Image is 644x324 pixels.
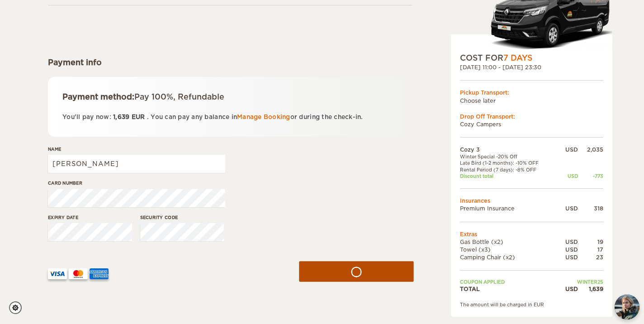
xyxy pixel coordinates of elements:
td: Extras [460,230,603,238]
div: 2,035 [578,146,603,153]
div: -773 [578,173,603,179]
div: Payment info [48,57,412,68]
div: 23 [578,253,603,261]
div: 17 [578,246,603,253]
span: EUR [132,114,145,120]
div: COST FOR [460,52,603,63]
div: Payment method: [62,91,398,102]
div: Drop Off Transport: [460,113,603,120]
a: Cookie settings [9,301,28,314]
div: [DATE] 11:00 - [DATE] 23:30 [460,63,603,71]
div: USD [557,246,578,253]
td: WINTER25 [557,279,603,285]
img: Freyja at Cozy Campers [615,295,639,319]
td: Winter Special -20% Off [460,153,557,160]
td: TOTAL [460,285,557,293]
img: mastercard [69,268,88,279]
div: 318 [578,205,603,212]
div: 19 [578,238,603,246]
span: Pay 100%, Refundable [134,92,224,101]
img: AMEX [90,268,109,279]
td: Gas Bottle (x2) [460,238,557,246]
td: Cozy Campers [460,120,603,128]
div: The amount will be charged in EUR [460,301,603,308]
div: USD [557,238,578,246]
span: 1,639 [113,114,129,120]
div: USD [557,253,578,261]
div: USD [557,146,578,153]
label: Card number [48,180,225,186]
a: Manage Booking [237,114,290,120]
td: Cozy 3 [460,146,557,153]
div: 1,639 [578,285,603,293]
td: Late Bird (1-2 months): -10% OFF [460,160,557,166]
div: Pickup Transport: [460,89,603,96]
td: Discount total [460,173,557,179]
div: USD [557,205,578,212]
td: Premium Insurance [460,205,557,212]
div: USD [557,173,578,179]
td: Rental Period (7 days): -8% OFF [460,167,557,173]
div: USD [557,285,578,293]
button: chat-button [615,295,639,319]
td: Towel (x3) [460,246,557,253]
p: You'll pay now: . You can pay any balance in or during the check-in. [62,112,398,122]
label: Expiry date [48,214,132,221]
label: Security code [140,214,224,221]
span: 7 Days [503,53,532,62]
td: Choose later [460,97,603,105]
td: Coupon applied [460,279,557,285]
img: VISA [48,268,67,279]
td: Insurances [460,197,603,205]
label: Name [48,146,225,152]
td: Camping Chair (x2) [460,253,557,261]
